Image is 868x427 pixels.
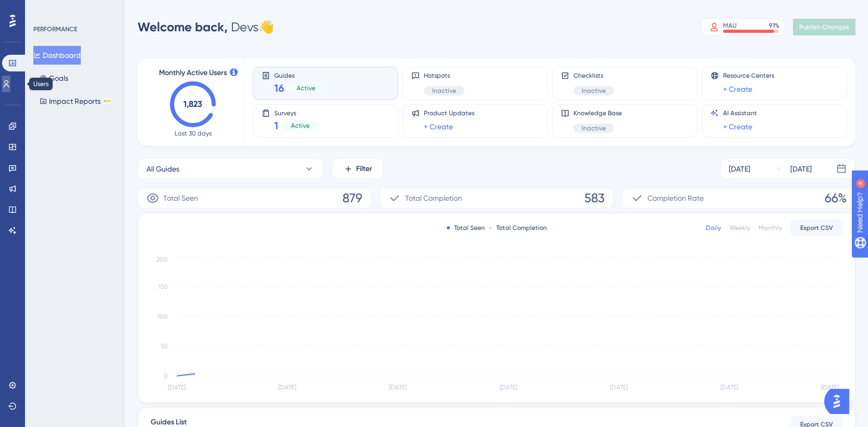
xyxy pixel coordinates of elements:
[25,3,65,15] span: Need Help?
[582,87,606,95] span: Inactive
[168,384,186,391] tspan: [DATE]
[793,19,855,35] button: Publish Changes
[175,129,212,138] span: Last 30 days
[33,46,81,65] button: Dashboard
[278,384,296,391] tspan: [DATE]
[161,343,168,350] tspan: 50
[274,109,318,116] span: Surveys
[332,158,384,179] button: Filter
[720,384,738,391] tspan: [DATE]
[156,256,168,263] tspan: 200
[291,121,310,130] span: Active
[825,190,847,206] span: 66%
[723,21,737,30] div: MAU
[164,372,168,380] tspan: 0
[723,109,757,117] span: AI Assistant
[424,71,464,80] span: Hotspots
[769,21,779,30] div: 91 %
[297,84,315,92] span: Active
[157,313,168,320] tspan: 100
[33,69,75,88] button: Goals
[800,224,833,232] span: Export CSV
[274,118,278,133] span: 1
[447,224,485,232] div: Total Seen
[138,19,228,34] span: Welcome back,
[424,109,474,117] span: Product Updates
[790,219,842,236] button: Export CSV
[159,67,227,79] span: Monthly Active Users
[405,192,462,204] span: Total Completion
[759,224,782,232] div: Monthly
[489,224,547,232] div: Total Completion
[582,124,606,132] span: Inactive
[723,120,752,133] a: + Create
[184,99,202,109] text: 1,823
[610,384,628,391] tspan: [DATE]
[138,19,274,35] div: Devs 👋
[33,25,77,33] div: PERFORMANCE
[824,386,855,417] iframe: UserGuiding AI Assistant Launcher
[158,283,168,290] tspan: 150
[33,92,118,111] button: Impact ReportsBETA
[103,99,112,104] div: BETA
[499,384,517,391] tspan: [DATE]
[389,384,407,391] tspan: [DATE]
[432,87,456,95] span: Inactive
[573,71,614,80] span: Checklists
[274,81,284,95] span: 16
[723,83,752,95] a: + Create
[343,190,362,206] span: 879
[356,163,372,175] span: Filter
[584,190,605,206] span: 583
[647,192,704,204] span: Completion Rate
[706,224,721,232] div: Daily
[799,23,849,31] span: Publish Changes
[573,109,622,117] span: Knowledge Base
[729,224,750,232] div: Weekly
[729,163,750,175] div: [DATE]
[424,120,453,133] a: + Create
[146,163,179,175] span: All Guides
[790,163,812,175] div: [DATE]
[163,192,198,204] span: Total Seen
[72,5,76,14] div: 4
[821,384,839,391] tspan: [DATE]
[723,71,774,80] span: Resource Centers
[274,71,324,79] span: Guides
[138,158,323,179] button: All Guides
